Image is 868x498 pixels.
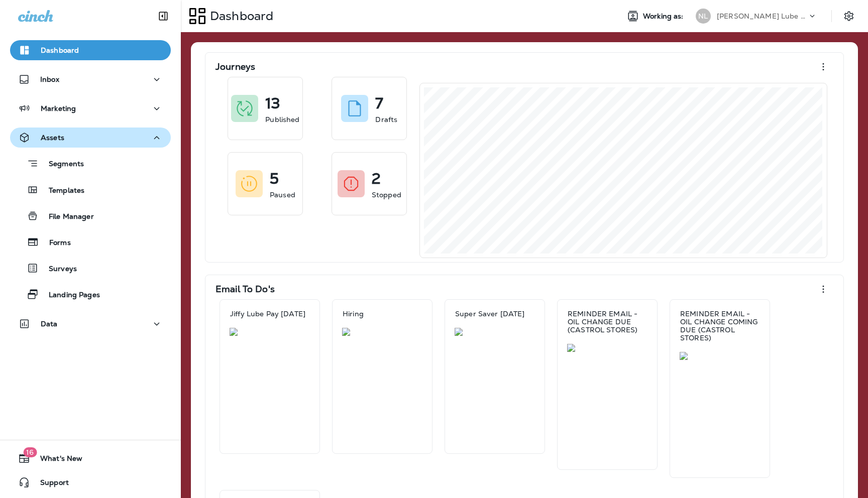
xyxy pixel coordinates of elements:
[10,231,171,253] button: Forms
[30,478,69,490] span: Support
[39,291,100,300] p: Landing Pages
[149,6,177,26] button: Collapse Sidebar
[10,314,171,334] button: Data
[230,310,305,318] p: Jiffy Lube Pay [DATE]
[215,284,275,294] p: Email To Do's
[270,174,279,184] p: 5
[41,134,64,142] p: Assets
[568,310,647,334] p: REMINDER EMAIL - OIL CHANGE DUE (CASTROL STORES)
[39,265,77,274] p: Surveys
[39,238,71,248] p: Forms
[342,328,422,336] img: 8431ddb4-0db6-44ba-92b8-b894809cf648.jpg
[41,46,79,54] p: Dashboard
[680,310,759,342] p: REMINDER EMAIL - OIL CHANGE COMING DUE (CASTROL STORES)
[23,447,37,457] span: 16
[215,62,255,72] p: Journeys
[840,7,858,25] button: Settings
[30,454,82,466] span: What's New
[265,114,299,125] p: Published
[455,310,525,318] p: Super Saver [DATE]
[10,153,171,174] button: Segments
[375,114,397,125] p: Drafts
[375,98,383,108] p: 7
[230,328,310,336] img: 0addbd59-b06a-4be3-ae61-42c58ed83321.jpg
[455,328,535,336] img: 1db302d6-cf0a-46c8-9f47-f3ea4808f654.jpg
[10,258,171,279] button: Surveys
[39,186,84,196] p: Templates
[10,448,171,468] button: 16What's New
[372,190,401,200] p: Stopped
[41,320,58,328] p: Data
[567,344,647,352] img: a9468b0c-0a8a-471b-8b1e-fe30490bd8ba.jpg
[40,75,59,83] p: Inbox
[10,69,171,89] button: Inbox
[10,205,171,226] button: File Manager
[696,9,711,24] div: NL
[41,104,76,112] p: Marketing
[265,98,280,108] p: 13
[10,179,171,200] button: Templates
[343,310,364,318] p: Hiring
[680,352,760,360] img: f65d5214-3da7-45c7-9f65-dc3475b4f19b.jpg
[10,284,171,305] button: Landing Pages
[206,9,273,24] p: Dashboard
[372,174,381,184] p: 2
[10,472,171,492] button: Support
[10,40,171,60] button: Dashboard
[270,190,295,200] p: Paused
[643,12,686,21] span: Working as:
[10,128,171,148] button: Assets
[39,160,84,170] p: Segments
[10,98,171,118] button: Marketing
[39,212,94,222] p: File Manager
[717,12,807,20] p: [PERSON_NAME] Lube Centers, Inc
